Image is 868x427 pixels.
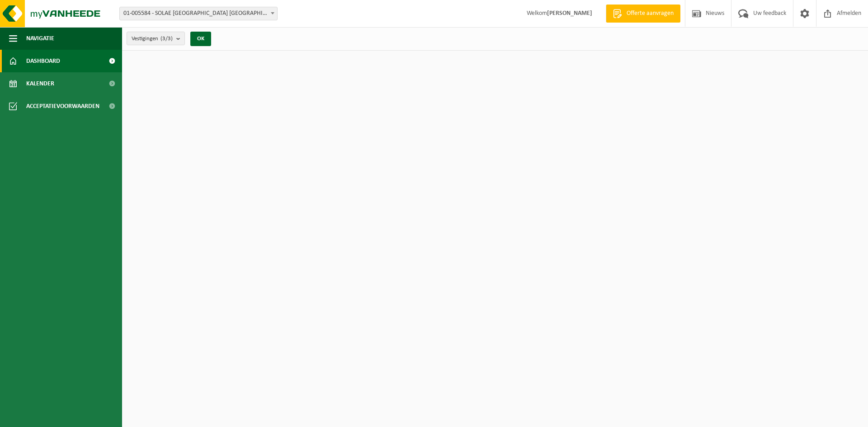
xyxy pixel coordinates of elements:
span: Acceptatievoorwaarden [26,95,99,117]
span: Dashboard [26,50,60,72]
span: Vestigingen [132,32,173,46]
button: OK [190,32,211,46]
button: Vestigingen(3/3) [127,32,185,45]
strong: [PERSON_NAME] [547,10,592,17]
a: Offerte aanvragen [606,5,680,23]
count: (3/3) [160,36,173,42]
span: Offerte aanvragen [624,9,676,18]
span: 01-005584 - SOLAE BELGIUM NV - IEPER [120,7,277,20]
span: Kalender [26,72,54,95]
span: 01-005584 - SOLAE BELGIUM NV - IEPER [119,7,278,20]
span: Navigatie [26,27,54,50]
